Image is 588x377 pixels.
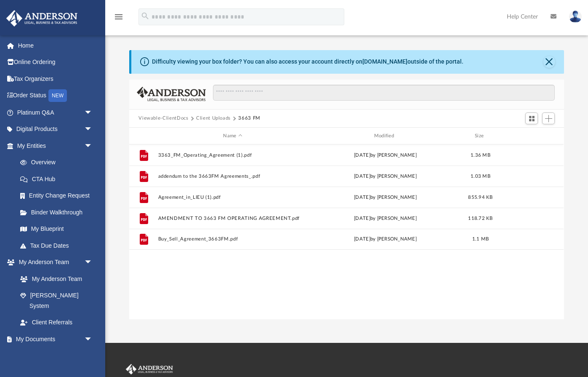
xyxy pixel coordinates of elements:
[525,112,538,124] button: Switch to Grid View
[6,104,105,121] a: Platinum Q&Aarrow_drop_down
[12,348,97,364] a: Box
[354,216,371,221] span: [DATE]
[12,237,105,254] a: Tax Due Dates
[158,132,307,140] div: Name
[129,144,564,319] div: grid
[311,152,460,159] div: by [PERSON_NAME]
[311,194,460,201] div: by [PERSON_NAME]
[124,364,175,375] img: Anderson Advisors Platinum Portal
[501,132,560,140] div: id
[6,137,105,154] a: My Entitiesarrow_drop_down
[114,12,124,22] i: menu
[6,70,105,87] a: Tax Organizers
[196,115,231,122] button: Client Uploads
[84,254,101,271] span: arrow_drop_down
[6,254,101,271] a: My Anderson Teamarrow_drop_down
[158,237,307,242] button: Buy_Sell_Agreement_3663FM.pdf
[471,153,490,158] span: 1.36 MB
[543,56,555,68] button: Close
[542,112,555,124] button: Add
[354,237,371,242] span: [DATE]
[362,58,407,65] a: [DOMAIN_NAME]
[6,54,105,71] a: Online Ordering
[12,187,105,204] a: Entity Change Request
[138,115,188,122] button: Viewable-ClientDocs
[354,153,371,158] span: [DATE]
[114,16,124,22] a: menu
[12,221,101,238] a: My Blueprint
[12,171,105,187] a: CTA Hub
[6,37,105,54] a: Home
[48,89,67,102] div: NEW
[6,331,101,348] a: My Documentsarrow_drop_down
[152,57,463,66] div: Difficulty viewing your box folder? You can also access your account directly on outside of the p...
[84,121,101,138] span: arrow_drop_down
[4,10,80,27] img: Anderson Advisors Platinum Portal
[141,11,150,21] i: search
[464,132,498,140] div: Size
[471,174,490,179] span: 1.03 MB
[84,137,101,155] span: arrow_drop_down
[158,152,307,158] button: 3363_FM_Operating_Agreement (1).pdf
[311,173,460,180] div: by [PERSON_NAME]
[158,195,307,200] button: Agreement_in_LIEU (1).pdf
[12,270,97,287] a: My Anderson Team
[311,236,460,243] div: by [PERSON_NAME]
[12,154,105,171] a: Overview
[133,132,154,140] div: id
[311,132,460,140] div: Modified
[238,115,261,122] button: 3663 FM
[472,237,489,242] span: 1.1 MB
[158,174,307,179] button: addendum to the 3663FM Agreements_.pdf
[468,195,493,200] span: 855.94 KB
[311,215,460,222] div: by [PERSON_NAME]
[468,216,493,221] span: 118.72 KB
[12,287,101,314] a: [PERSON_NAME] System
[84,104,101,121] span: arrow_drop_down
[6,121,105,138] a: Digital Productsarrow_drop_down
[354,195,371,200] span: [DATE]
[12,204,105,221] a: Binder Walkthrough
[6,87,105,104] a: Order StatusNEW
[84,331,101,348] span: arrow_drop_down
[158,216,307,221] button: AMENDMENT TO 3663 FM OPERATING AGREEMENT.pdf
[569,11,582,23] img: User Pic
[354,174,371,179] span: [DATE]
[213,85,555,101] input: Search files and folders
[12,314,101,331] a: Client Referrals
